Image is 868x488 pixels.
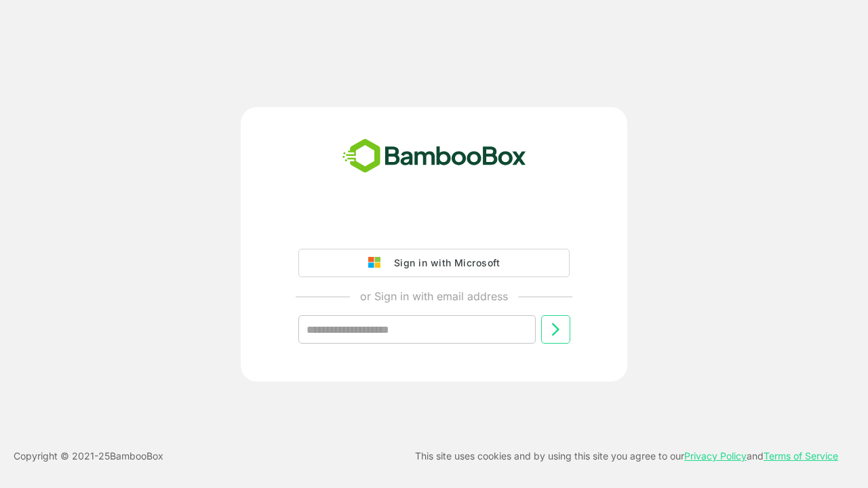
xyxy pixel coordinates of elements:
a: Terms of Service [764,450,838,462]
a: Privacy Policy [684,450,747,462]
p: This site uses cookies and by using this site you agree to our and [415,448,838,464]
button: Sign in with Microsoft [298,249,570,277]
img: google [368,257,387,269]
p: Copyright © 2021- 25 BambooBox [14,448,163,464]
img: bamboobox [335,134,534,179]
p: or Sign in with email address [360,288,508,304]
div: Sign in with Microsoft [387,254,500,272]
